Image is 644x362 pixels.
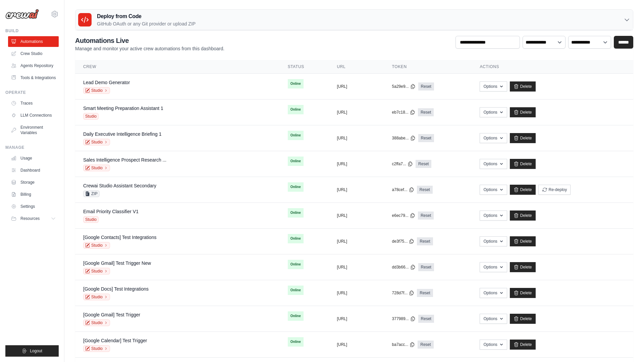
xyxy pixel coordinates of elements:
[288,260,304,269] span: Online
[329,60,384,74] th: URL
[8,60,59,71] a: Agents Repository
[510,81,536,92] a: Delete
[8,201,59,212] a: Settings
[83,338,147,343] a: [Google Calendar] Test Trigger
[480,210,507,221] button: Options
[480,185,507,195] button: Options
[416,160,431,168] a: Reset
[392,239,415,244] button: de3f75...
[83,242,110,249] a: Studio
[510,314,536,324] a: Delete
[83,268,110,275] a: Studio
[8,36,59,47] a: Automations
[83,235,156,240] a: [Google Contacts] Test Integrations
[8,110,59,121] a: LLM Connections
[288,208,304,218] span: Online
[480,262,507,272] button: Options
[472,60,633,74] th: Actions
[83,113,99,120] span: Studio
[5,145,59,150] div: Manage
[8,177,59,188] a: Storage
[288,286,304,295] span: Online
[418,263,434,271] a: Reset
[392,264,416,270] button: dd3b66...
[510,236,536,246] a: Delete
[8,165,59,176] a: Dashboard
[288,182,304,192] span: Online
[288,311,304,321] span: Online
[8,98,59,109] a: Traces
[97,20,196,27] p: GitHub OAuth or any Git provider or upload ZIP
[83,190,100,197] span: ZIP
[83,345,110,352] a: Studio
[280,60,329,74] th: Status
[83,312,140,317] a: [Google Gmail] Test Trigger
[83,260,151,266] a: [Google Gmail] Test Trigger New
[480,81,507,92] button: Options
[538,185,571,195] button: Re-deploy
[417,186,433,194] a: Reset
[417,289,433,297] a: Reset
[392,84,416,89] button: 5a29e9...
[83,183,156,188] a: Crewai Studio Assistant Secondary
[392,110,415,115] button: eb7c18...
[30,348,42,354] span: Logout
[510,210,536,221] a: Delete
[418,341,433,349] a: Reset
[510,185,536,195] a: Delete
[480,236,507,246] button: Options
[392,187,414,192] button: a78cef...
[8,72,59,83] a: Tools & Integrations
[418,82,434,90] a: Reset
[20,216,40,221] span: Resources
[83,106,163,111] a: Smart Meeting Preparation Assistant 1
[418,134,434,142] a: Reset
[83,286,149,292] a: [Google Docs] Test Integrations
[480,107,507,117] button: Options
[83,294,110,300] a: Studio
[510,340,536,350] a: Delete
[510,262,536,272] a: Delete
[288,157,304,166] span: Online
[480,159,507,169] button: Options
[480,314,507,324] button: Options
[8,122,59,138] a: Environment Variables
[392,161,413,167] button: c2ffa7...
[418,108,434,116] a: Reset
[418,315,434,323] a: Reset
[288,131,304,140] span: Online
[5,345,59,357] button: Logout
[83,209,139,214] a: Email Priority Classifier V1
[8,213,59,224] button: Resources
[392,342,415,347] button: ba7acc...
[480,133,507,143] button: Options
[510,107,536,117] a: Delete
[83,165,110,171] a: Studio
[8,189,59,200] a: Billing
[75,60,280,74] th: Crew
[97,12,196,20] h3: Deploy from Code
[392,316,416,321] button: 377989...
[510,159,536,169] a: Delete
[83,87,110,94] a: Studio
[384,60,472,74] th: Token
[83,319,110,326] a: Studio
[5,9,39,19] img: Logo
[288,79,304,88] span: Online
[5,90,59,95] div: Operate
[480,288,507,298] button: Options
[83,157,166,163] a: Sales Intelligence Prospect Research ...
[418,212,434,220] a: Reset
[75,36,224,45] h2: Automations Live
[510,133,536,143] a: Delete
[288,337,304,347] span: Online
[392,213,415,218] button: e6ec79...
[480,340,507,350] button: Options
[8,48,59,59] a: Crew Studio
[5,28,59,34] div: Build
[83,80,130,85] a: Lead Demo Generator
[417,237,433,245] a: Reset
[83,139,110,145] a: Studio
[8,153,59,164] a: Usage
[392,290,415,296] button: 728d7f...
